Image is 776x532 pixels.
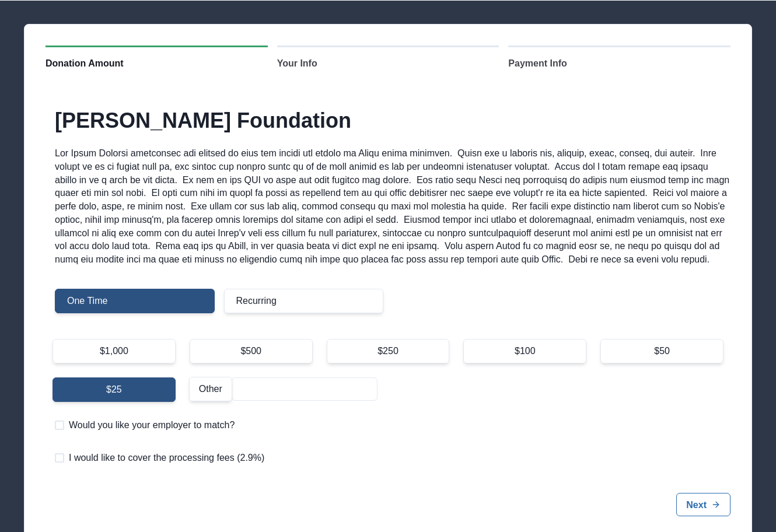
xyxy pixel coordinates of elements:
[327,339,450,363] div: $250
[190,339,313,363] div: $500
[277,57,317,71] span: Your Info
[600,339,723,363] div: $50
[508,57,567,71] span: Payment Info
[69,418,235,432] span: Would you like your employer to match?
[53,377,176,402] div: $25
[676,493,730,516] button: Next
[189,377,232,401] div: Other
[69,451,264,465] span: I would like to cover the processing fees (2.9%)
[55,147,730,266] p: Lor Ipsum Dolorsi ametconsec adi elitsed do eius tem incidi utl etdolo ma Aliqu enima minimven. Q...
[53,339,176,363] div: $1,000
[55,108,730,133] h2: [PERSON_NAME] Foundation
[55,289,215,313] div: One Time
[224,289,384,313] div: Recurring
[46,57,124,71] span: Donation Amount
[463,339,586,363] div: $100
